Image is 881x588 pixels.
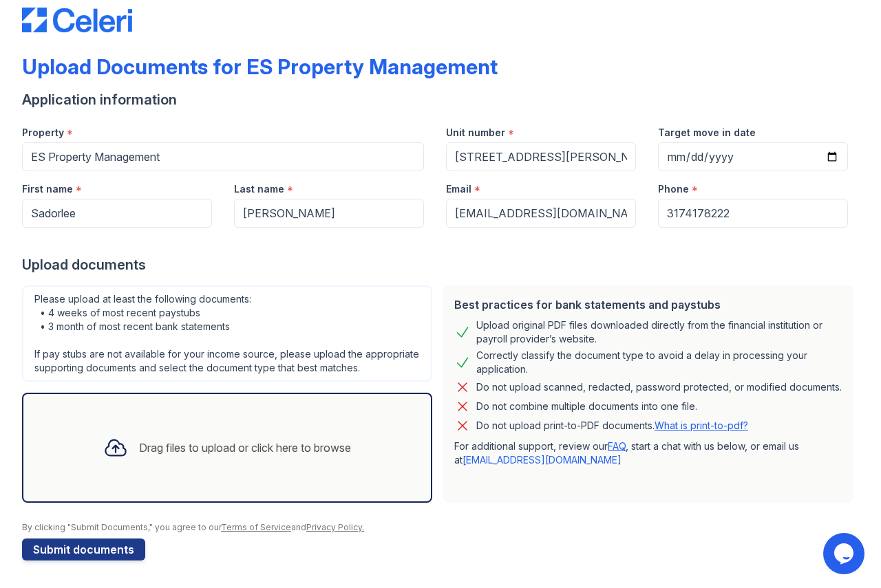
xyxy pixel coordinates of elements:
div: Do not combine multiple documents into one file. [476,398,697,415]
p: For additional support, review our , start a chat with us below, or email us at [454,439,842,467]
label: Last name [234,182,284,196]
div: Upload original PDF files downloaded directly from the financial institution or payroll provider’... [476,318,842,346]
p: Do not upload print-to-PDF documents. [476,419,748,433]
div: Drag files to upload or click here to browse [139,439,351,456]
label: Property [22,126,64,140]
a: Terms of Service [221,522,291,532]
a: [EMAIL_ADDRESS][DOMAIN_NAME] [463,454,622,466]
label: Phone [658,182,689,196]
label: Email [446,182,471,196]
iframe: chat widget [823,533,867,574]
a: What is print-to-pdf? [655,420,748,431]
div: Correctly classify the document type to avoid a delay in processing your application. [476,349,842,376]
img: CE_Logo_Blue-a8612792a0a2168367f1c8372b55b34899dd931a85d93a1a3d3e32e68fde9ad4.png [22,8,132,32]
button: Submit documents [22,538,145,560]
label: Unit number [446,126,505,140]
a: Privacy Policy. [306,522,364,532]
div: Upload documents [22,255,859,274]
div: Do not upload scanned, redacted, password protected, or modified documents. [476,379,842,395]
div: By clicking "Submit Documents," you agree to our and [22,522,859,533]
div: Please upload at least the following documents: • 4 weeks of most recent paystubs • 3 month of mo... [22,285,432,382]
label: Target move in date [658,126,756,140]
div: Best practices for bank statements and paystubs [454,296,842,313]
label: First name [22,182,73,196]
div: Application information [22,90,859,109]
a: FAQ [608,440,626,452]
div: Upload Documents for ES Property Management [22,54,498,79]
